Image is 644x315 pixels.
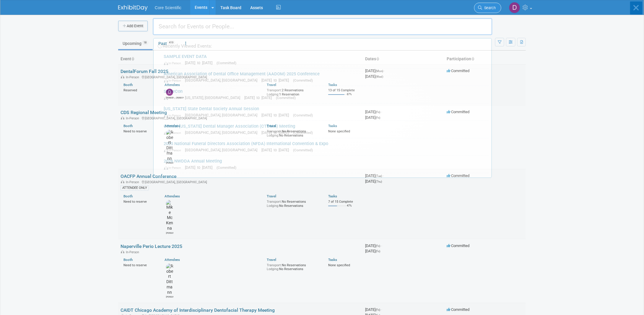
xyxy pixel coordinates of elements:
[164,166,184,170] span: In-Person
[262,113,292,117] span: [DATE] to [DATE]
[293,78,313,82] span: (Committed)
[262,78,292,82] span: [DATE] to [DATE]
[185,61,216,65] span: [DATE] to [DATE]
[164,96,184,100] span: In-Person
[161,121,489,138] a: Central [US_STATE] Dental Manager Association (CTDMA) Meeting In-Person [GEOGRAPHIC_DATA], [GEOGR...
[164,148,184,152] span: In-Person
[157,38,489,51] div: Recently Viewed Events:
[164,61,184,65] span: In-Person
[161,51,489,68] a: SAMPLE EVENT DATA In-Person [DATE] to [DATE] (Committed)
[217,165,237,170] span: (Committed)
[161,69,489,86] a: American Association of Dental Office Management (AADOM) 2025 Conference In-Person [GEOGRAPHIC_DA...
[293,148,313,152] span: (Committed)
[185,78,261,82] span: [GEOGRAPHIC_DATA], [GEOGRAPHIC_DATA]
[185,148,261,152] span: [GEOGRAPHIC_DATA], [GEOGRAPHIC_DATA]
[161,86,489,103] a: SmileCon In-Person [US_STATE], [GEOGRAPHIC_DATA] [DATE] to [DATE] (Committed)
[164,79,184,82] span: In-Person
[245,95,275,100] span: [DATE] to [DATE]
[153,18,492,35] input: Search for Events or People...
[161,103,489,121] a: [US_STATE] State Dental Society Annual Session In-Person [GEOGRAPHIC_DATA], [GEOGRAPHIC_DATA] [DA...
[164,131,184,135] span: In-Person
[276,96,296,100] span: (Committed)
[293,113,313,117] span: (Committed)
[161,156,489,173] a: 2026 NWDDA Annual Meeting In-Person [DATE] to [DATE] (Committed)
[262,148,292,152] span: [DATE] to [DATE]
[185,113,261,117] span: [GEOGRAPHIC_DATA], [GEOGRAPHIC_DATA]
[185,165,216,170] span: [DATE] to [DATE]
[293,131,313,135] span: (Committed)
[164,113,184,117] span: In-Person
[262,130,292,135] span: [DATE] to [DATE]
[185,130,261,135] span: [GEOGRAPHIC_DATA], [GEOGRAPHIC_DATA]
[161,138,489,155] a: 2025 National Funeral Directors Association (NFDA) International Convention & Expo In-Person [GEO...
[185,95,243,100] span: [US_STATE], [GEOGRAPHIC_DATA]
[217,61,237,65] span: (Committed)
